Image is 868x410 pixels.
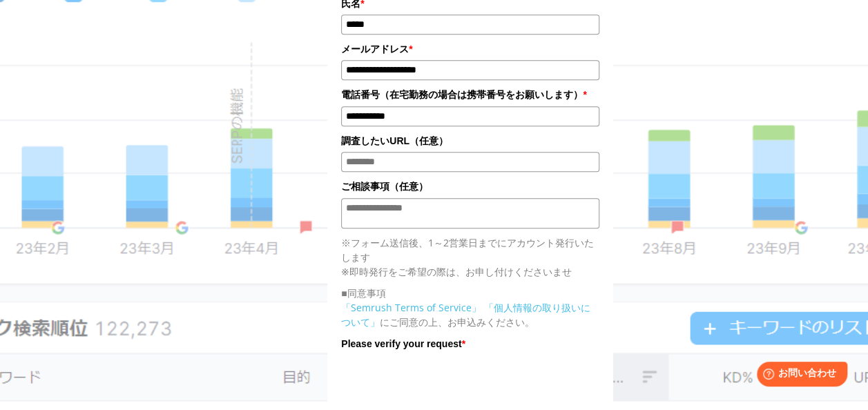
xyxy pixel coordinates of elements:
[341,133,599,148] label: 調査したいURL（任意）
[341,301,590,329] a: 「個人情報の取り扱いについて」
[341,355,551,409] iframe: reCAPTCHA
[341,87,599,102] label: 電話番号（在宅勤務の場合は携帯番号をお願いします）
[341,41,599,57] label: メールアドレス
[341,336,599,351] label: Please verify your request
[745,356,853,395] iframe: Help widget launcher
[341,300,599,329] p: にご同意の上、お申込みください。
[341,301,481,314] a: 「Semrush Terms of Service」
[341,235,599,279] p: ※フォーム送信後、1～2営業日までにアカウント発行いたします ※即時発行をご希望の際は、お申し付けくださいませ
[341,286,599,300] p: ■同意事項
[341,179,599,194] label: ご相談事項（任意）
